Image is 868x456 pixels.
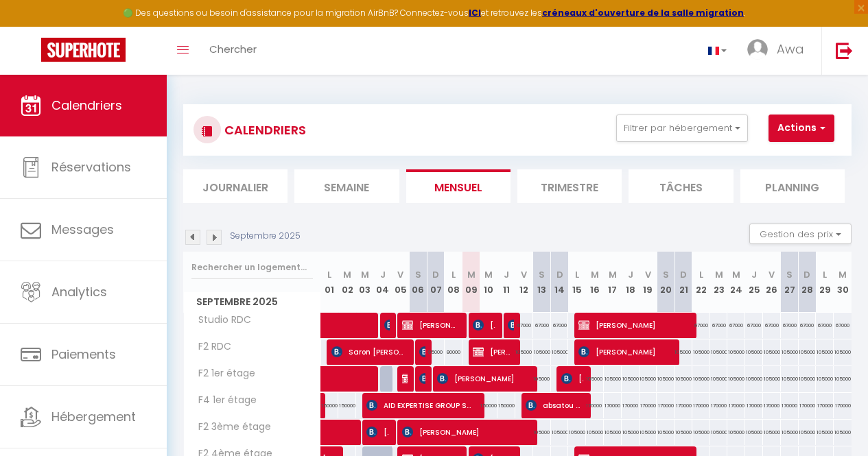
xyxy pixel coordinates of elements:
span: F2 3ème étage [186,420,274,435]
th: 18 [622,252,640,313]
abbr: V [769,268,775,281]
div: 105000 [675,366,692,392]
img: Super Booking [41,38,126,62]
div: 105000 [692,420,710,445]
div: 170000 [745,393,763,418]
div: 105000 [834,420,852,445]
div: 105000 [568,420,586,445]
abbr: V [397,268,403,281]
div: 105000 [781,339,799,365]
div: 67000 [816,313,834,338]
div: 67000 [763,313,781,338]
abbr: M [343,268,351,281]
div: 170000 [816,393,834,418]
th: 04 [374,252,392,313]
span: [PERSON_NAME] [402,419,528,445]
span: Septembre 2025 [184,292,320,312]
div: 105000 [745,339,763,365]
div: 170000 [657,393,675,418]
abbr: L [451,268,456,281]
abbr: M [838,268,847,281]
div: 170000 [586,393,604,418]
div: 105000 [763,366,781,392]
th: 17 [604,252,622,313]
th: 14 [551,252,569,313]
div: 170000 [640,393,657,418]
abbr: M [467,268,476,281]
div: 67000 [781,313,799,338]
abbr: L [575,268,579,281]
span: Saron [PERSON_NAME] [331,339,406,365]
abbr: S [415,268,421,281]
div: 105000 [622,366,640,392]
div: 170000 [710,393,728,418]
th: 20 [657,252,675,313]
abbr: M [715,268,723,281]
abbr: J [504,268,509,281]
input: Rechercher un logement... [191,255,313,280]
span: [PERSON_NAME] [578,339,670,365]
div: 105000 [710,339,728,365]
div: 105000 [727,366,745,392]
abbr: M [361,268,369,281]
span: [PERSON_NAME] [402,312,459,338]
abbr: D [556,268,563,281]
div: 105000 [710,420,728,445]
abbr: L [327,268,331,281]
a: créneaux d'ouverture de la salle migration [542,7,744,19]
th: 10 [480,252,498,313]
span: Réservations [51,158,131,176]
th: 12 [515,252,533,313]
button: Filtrer par hébergement [616,115,748,142]
div: 105000 [745,420,763,445]
div: 105000 [816,420,834,445]
th: 27 [781,252,799,313]
div: 170000 [727,393,745,418]
div: 105000 [727,420,745,445]
abbr: D [432,268,439,281]
div: 67000 [727,313,745,338]
th: 16 [586,252,604,313]
li: Mensuel [406,169,511,203]
span: [PERSON_NAME] [419,339,425,365]
div: 105000 [799,420,817,445]
div: 150000 [321,393,339,418]
abbr: D [680,268,687,281]
div: 170000 [604,393,622,418]
abbr: M [484,268,493,281]
span: F4 1er étage [186,393,260,408]
th: 28 [799,252,817,313]
abbr: J [628,268,633,281]
div: 105000 [763,339,781,365]
th: 02 [338,252,356,313]
th: 24 [727,252,745,313]
span: [PERSON_NAME] [PERSON_NAME] [473,339,513,365]
span: Studio RDC [186,313,255,328]
span: [PERSON_NAME] veyretout [561,365,584,392]
span: [PERSON_NAME] [508,312,513,338]
abbr: S [539,268,545,281]
th: 21 [675,252,692,313]
div: 105000 [799,366,817,392]
th: 29 [816,252,834,313]
th: 13 [533,252,551,313]
div: 170000 [834,393,852,418]
span: [PERSON_NAME] [366,419,389,445]
th: 26 [763,252,781,313]
div: 105000 [533,339,551,365]
div: 105000 [604,420,622,445]
span: Analytics [51,283,107,300]
div: 105000 [816,366,834,392]
abbr: M [732,268,740,281]
span: Abdourahim Ba [384,312,390,338]
div: 67000 [710,313,728,338]
div: 105000 [604,366,622,392]
li: Planning [740,169,845,203]
span: [PERSON_NAME] [437,365,528,392]
th: 05 [392,252,410,313]
a: ... Awa [737,27,821,75]
th: 07 [427,252,445,313]
div: 170000 [799,393,817,418]
div: 105000 [533,420,551,445]
li: Trimestre [517,169,622,203]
